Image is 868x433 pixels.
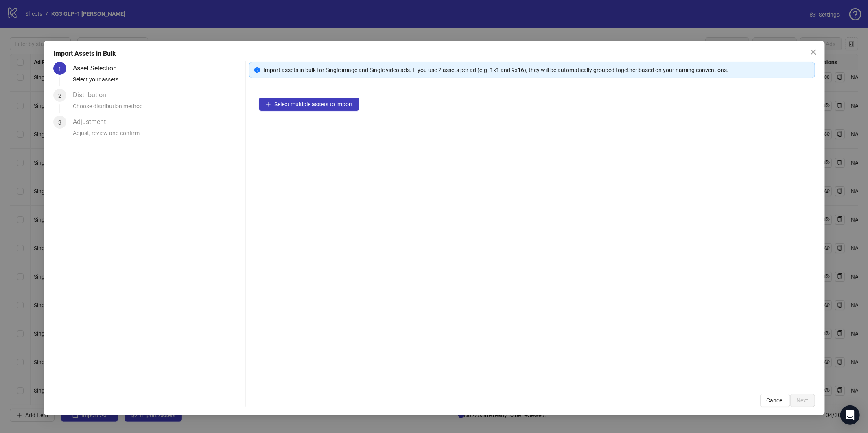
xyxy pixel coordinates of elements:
[265,101,271,107] span: plus
[840,405,860,425] div: Open Intercom Messenger
[53,49,815,59] div: Import Assets in Bulk
[254,67,260,73] span: info-circle
[73,102,242,116] div: Choose distribution method
[73,116,112,129] div: Adjustment
[760,394,790,407] button: Cancel
[790,394,815,407] button: Next
[766,397,783,404] span: Cancel
[58,66,61,72] span: 1
[274,101,352,107] span: Select multiple assets to import
[263,66,809,74] div: Import assets in bulk for Single image and Single video ads. If you use 2 assets per ad (e.g. 1x1...
[73,75,242,89] div: Select your assets
[807,46,820,59] button: Close
[73,62,123,75] div: Asset Selection
[58,92,61,99] span: 2
[58,119,61,126] span: 3
[258,98,359,111] button: Select multiple assets to import
[73,129,242,142] div: Adjust, review and confirm
[810,49,816,55] span: close
[73,89,113,102] div: Distribution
